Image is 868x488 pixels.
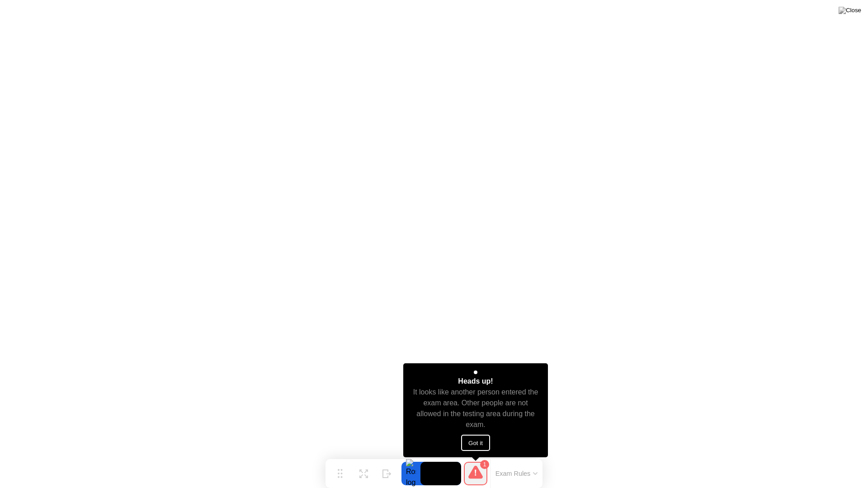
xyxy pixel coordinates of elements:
[493,469,541,478] button: Exam Rules
[411,387,540,430] div: It looks like another person entered the exam area. Other people are not allowed in the testing a...
[458,376,493,387] div: Heads up!
[839,7,861,14] img: Close
[480,460,489,469] div: 1
[461,435,490,451] button: Got it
